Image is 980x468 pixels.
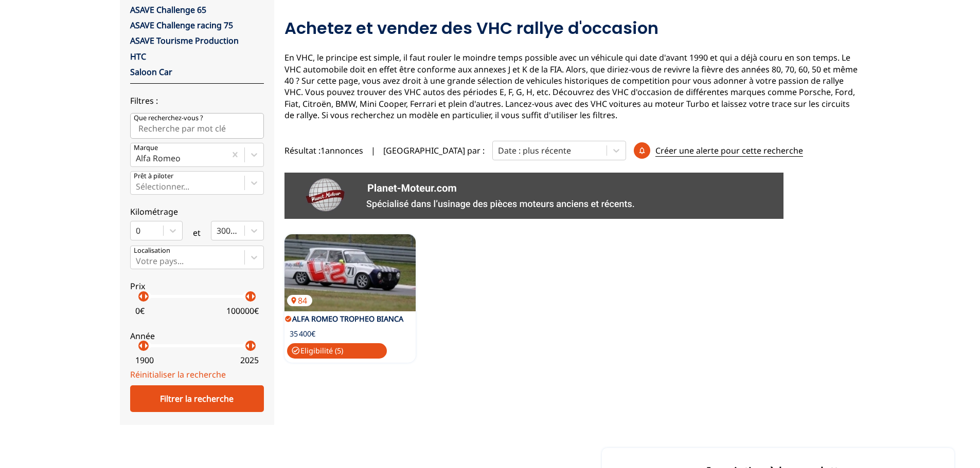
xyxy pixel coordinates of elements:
[130,95,264,106] p: Filtres :
[284,234,416,311] img: ALFA ROMEO TROPHEO BIANCA
[134,143,158,153] p: Marque
[284,18,861,39] h2: Achetez et vendez des VHC rallye d'occasion
[130,280,264,292] p: Prix
[130,330,264,342] p: Année
[134,114,203,123] p: Que recherchez-vous ?
[284,145,363,156] span: Résultat : 1 annonces
[130,4,206,15] a: ASAVE Challenge 65
[136,182,138,191] input: Prêt à piloterSélectionner...
[217,226,219,235] input: 300000
[130,20,233,31] a: ASAVE Challenge racing 75
[371,145,376,156] span: |
[290,329,315,339] p: 35 400€
[130,206,264,217] p: Kilométrage
[130,51,146,62] a: HTC
[242,290,254,303] p: arrow_left
[383,145,485,156] p: [GEOGRAPHIC_DATA] par :
[130,113,264,139] input: Que recherchez-vous ?
[135,340,147,352] p: arrow_left
[287,295,312,306] p: 84
[655,145,803,157] p: Créer une alerte pour cette recherche
[140,290,152,303] p: arrow_right
[134,246,170,255] p: Localisation
[130,35,239,46] a: ASAVE Tourisme Production
[247,290,259,303] p: arrow_right
[140,340,152,352] p: arrow_right
[135,354,154,366] p: 1900
[284,52,861,121] p: En VHC, le principe est simple, il faut rouler le moindre temps possible avec un véhicule qui dat...
[136,226,138,235] input: 0
[292,314,403,324] a: ALFA ROMEO TROPHEO BIANCA
[135,305,145,316] p: 0 €
[240,354,259,366] p: 2025
[136,256,138,266] input: Votre pays...
[130,385,264,412] div: Filtrer la recherche
[287,343,387,359] p: Eligibilité ( 5 )
[130,66,172,78] a: Saloon Car
[242,340,254,352] p: arrow_left
[134,172,173,181] p: Prêt à piloter
[130,369,226,380] a: Réinitialiser la recherche
[226,305,259,316] p: 100000 €
[193,227,201,238] p: et
[135,290,147,303] p: arrow_left
[284,234,416,311] a: ALFA ROMEO TROPHEO BIANCA84
[291,346,300,355] span: check_circle
[247,340,259,352] p: arrow_right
